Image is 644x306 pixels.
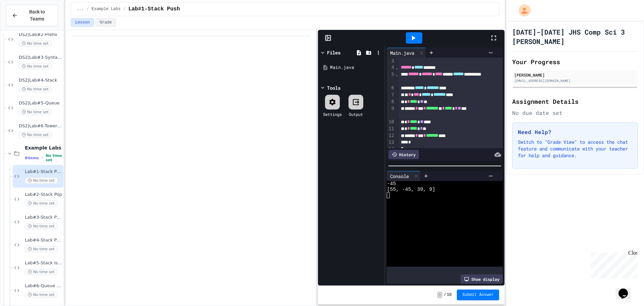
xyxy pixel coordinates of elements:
[387,71,395,85] div: 5
[25,237,62,243] span: Lab#4-Stack PushPop
[514,72,636,78] div: [PERSON_NAME]
[387,85,395,91] div: 6
[87,6,89,12] span: /
[330,64,382,71] div: Main.java
[19,32,62,38] span: DS2|Lab#2-Prefix
[387,48,426,58] div: Main.java
[19,86,52,92] span: No time set
[92,6,120,12] span: Example Labs
[25,223,58,229] span: No time set
[42,155,43,161] span: •
[387,171,421,181] div: Console
[46,154,62,162] span: No time set
[387,139,395,146] div: 13
[387,58,395,64] div: 3
[19,78,62,83] span: DS2|Lab#4-Stack
[457,290,499,300] button: Submit Answer
[95,18,116,27] button: Grade
[518,128,632,136] h3: Need Help?
[387,181,396,187] span: -45
[462,292,494,298] span: Submit Answer
[387,49,418,56] div: Main.java
[25,192,62,198] span: Lab#2-Stack Pop
[512,3,532,18] div: My Account
[25,200,58,207] span: No time set
[512,97,638,106] h2: Assignment Details
[327,49,340,56] div: Files
[128,5,180,13] span: Lab#1-Stack Push
[25,269,58,275] span: No time set
[387,64,395,71] div: 4
[25,156,39,160] span: 8 items
[3,3,46,43] div: Chat with us now!Close
[387,119,395,125] div: 10
[387,105,395,119] div: 9
[512,109,638,117] div: No due date set
[323,111,342,117] div: Settings
[518,139,632,159] p: Switch to "Grade View" to access the chat feature and communicate with your teacher for help and ...
[19,100,62,106] span: DS2|Lab#5-Queue
[25,246,58,252] span: No time set
[19,55,62,60] span: DS2|Lab#3-Syntax Checker
[387,132,395,139] div: 12
[25,169,62,175] span: Lab#1-Stack Push
[19,40,52,47] span: No time set
[444,292,446,298] span: /
[25,292,58,298] span: No time set
[388,150,419,159] div: History
[387,126,395,132] div: 11
[76,6,84,12] span: ...
[19,123,62,129] span: DS2|Lab#6-Tower of [GEOGRAPHIC_DATA](Extra Credit)
[512,57,638,67] h2: Your Progress
[22,8,52,23] span: Back to Teams
[19,63,52,70] span: No time set
[512,27,638,46] h1: [DATE]-[DATE] JHS Comp Sci 3 [PERSON_NAME]
[387,98,395,105] div: 8
[19,132,52,138] span: No time set
[6,5,58,26] button: Back to Teams
[437,292,442,298] span: -
[395,72,398,77] span: Fold line
[71,18,94,27] button: Lesson
[25,260,62,266] span: Lab#5-Stack IsEmpty
[25,215,62,220] span: Lab#3-Stack Peek
[327,84,340,91] div: Tools
[25,177,58,184] span: No time set
[588,250,637,278] iframe: chat widget
[616,279,637,299] iframe: chat widget
[387,146,395,152] div: 14
[387,187,435,192] span: [55, -45, 39, 9]
[387,92,395,98] div: 7
[123,6,125,12] span: /
[387,173,412,180] div: Console
[25,145,62,151] span: Example Labs
[19,109,52,115] span: No time set
[461,274,503,284] div: Show display
[25,283,62,289] span: Lab#6-Queue Add
[514,78,636,83] div: [EMAIL_ADDRESS][DOMAIN_NAME]
[395,65,398,70] span: Fold line
[349,111,363,117] div: Output
[447,292,451,298] span: 10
